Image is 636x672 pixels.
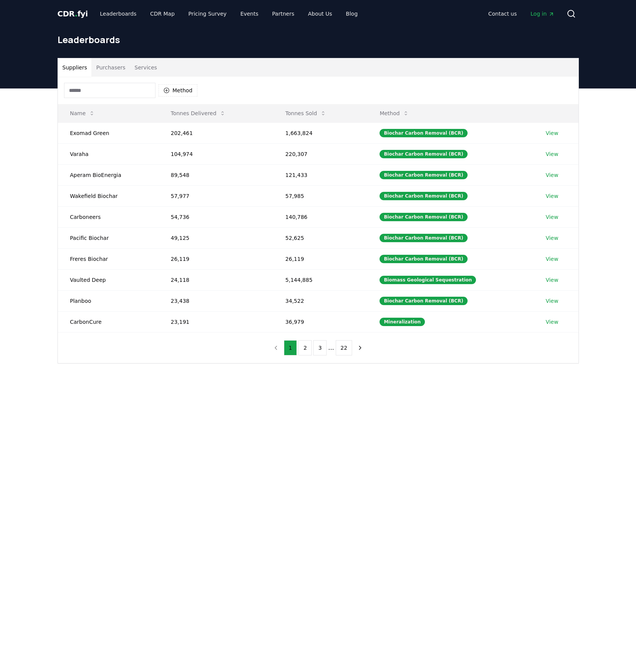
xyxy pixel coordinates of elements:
[273,311,368,332] td: 36,979
[340,7,364,21] a: Blog
[94,7,364,21] nav: Main
[58,9,88,18] span: CDR fyi
[273,269,368,290] td: 5,144,885
[273,248,368,269] td: 26,119
[546,213,558,221] a: View
[546,150,558,158] a: View
[530,10,554,18] span: Log in
[273,122,368,143] td: 1,663,824
[302,7,338,21] a: About Us
[273,227,368,248] td: 52,625
[279,106,332,121] button: Tonnes Sold
[380,171,467,179] div: Biochar Carbon Removal (BCR)
[58,227,159,248] td: Pacific Biochar
[482,7,523,21] a: Contact us
[144,7,181,21] a: CDR Map
[313,340,327,355] button: 3
[328,343,334,352] li: ...
[546,129,558,137] a: View
[58,143,159,164] td: Varaha
[546,255,558,263] a: View
[58,290,159,311] td: Planboo
[159,143,273,164] td: 104,974
[284,340,297,355] button: 1
[75,9,77,18] span: .
[159,122,273,143] td: 202,461
[159,269,273,290] td: 24,118
[546,297,558,305] a: View
[336,340,352,355] button: 22
[354,340,367,355] button: next page
[159,164,273,185] td: 89,548
[546,171,558,179] a: View
[273,290,368,311] td: 34,522
[94,7,143,21] a: Leaderboards
[58,34,579,46] h1: Leaderboards
[58,269,159,290] td: Vaulted Deep
[266,7,300,21] a: Partners
[159,248,273,269] td: 26,119
[58,311,159,332] td: CarbonCure
[273,164,368,185] td: 121,433
[159,185,273,206] td: 57,977
[159,227,273,248] td: 49,125
[380,255,467,263] div: Biochar Carbon Removal (BCR)
[273,185,368,206] td: 57,985
[159,290,273,311] td: 23,438
[64,106,101,121] button: Name
[58,206,159,227] td: Carboneers
[546,192,558,200] a: View
[373,106,415,121] button: Method
[546,276,558,284] a: View
[380,297,467,305] div: Biochar Carbon Removal (BCR)
[58,8,88,19] a: CDR.fyi
[380,129,467,137] div: Biochar Carbon Removal (BCR)
[380,150,467,158] div: Biochar Carbon Removal (BCR)
[482,7,560,21] nav: Main
[234,7,264,21] a: Events
[273,143,368,164] td: 220,307
[58,248,159,269] td: Freres Biochar
[91,58,130,77] button: Purchasers
[273,206,368,227] td: 140,786
[159,311,273,332] td: 23,191
[159,84,198,96] button: Method
[159,206,273,227] td: 54,736
[524,7,560,21] a: Log in
[546,234,558,242] a: View
[380,213,467,221] div: Biochar Carbon Removal (BCR)
[380,192,467,200] div: Biochar Carbon Removal (BCR)
[546,318,558,326] a: View
[58,122,159,143] td: Exomad Green
[58,164,159,185] td: Aperam BioEnergia
[380,318,425,326] div: Mineralization
[182,7,232,21] a: Pricing Survey
[298,340,312,355] button: 2
[58,185,159,206] td: Wakefield Biochar
[380,234,467,242] div: Biochar Carbon Removal (BCR)
[165,106,232,121] button: Tonnes Delivered
[130,58,162,77] button: Services
[380,276,476,284] div: Biomass Geological Sequestration
[58,58,92,77] button: Suppliers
